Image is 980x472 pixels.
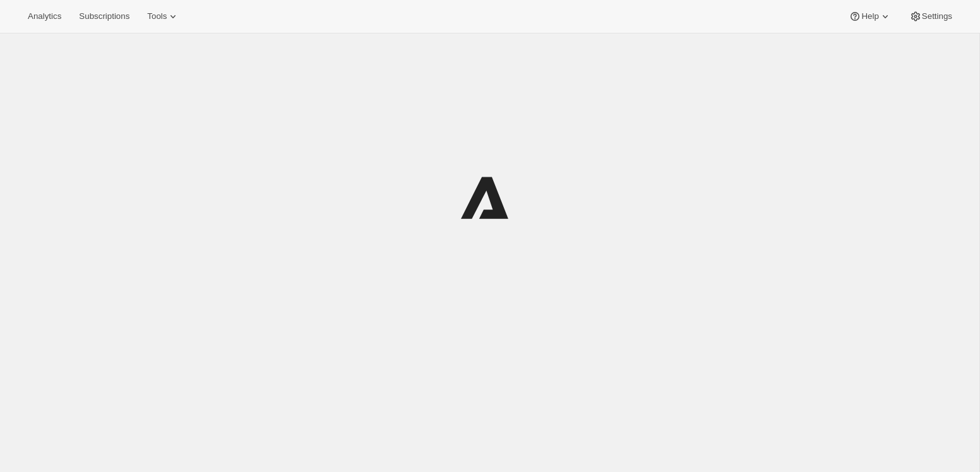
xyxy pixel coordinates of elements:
[922,11,952,21] span: Settings
[140,8,187,25] button: Tools
[902,8,960,25] button: Settings
[861,11,878,21] span: Help
[20,8,69,25] button: Analytics
[79,11,129,21] span: Subscriptions
[28,11,61,21] span: Analytics
[147,11,167,21] span: Tools
[71,8,137,25] button: Subscriptions
[841,8,899,25] button: Help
